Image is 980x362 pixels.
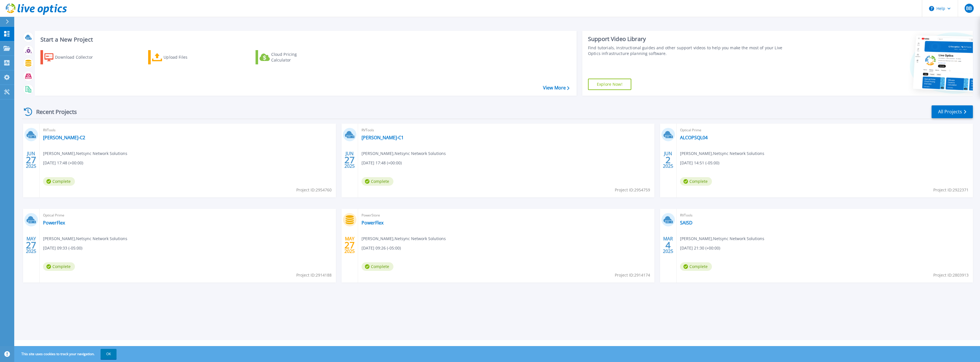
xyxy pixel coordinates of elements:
[932,105,973,118] a: All Projects
[101,349,117,359] button: OK
[26,243,36,248] span: 27
[665,158,671,162] span: 2
[615,187,650,193] span: Project ID: 2954759
[55,52,101,63] div: Download Collector
[680,177,712,186] span: Complete
[680,212,969,218] span: RVTools
[615,272,650,278] span: Project ID: 2914174
[40,50,104,64] a: Download Collector
[43,177,75,186] span: Complete
[588,35,792,43] div: Support Video Library
[663,235,673,255] div: MAR 2025
[362,160,402,166] span: [DATE] 17:48 (+00:00)
[933,272,969,278] span: Project ID: 2803913
[344,158,355,162] span: 27
[362,135,404,140] a: [PERSON_NAME]-C1
[663,150,673,170] div: JUN 2025
[665,243,671,248] span: 4
[43,245,82,251] span: [DATE] 09:33 (-05:00)
[22,105,85,119] div: Recent Projects
[362,220,383,226] a: PowerFlex
[164,52,209,63] div: Upload Files
[256,50,319,64] a: Cloud Pricing Calculator
[40,36,569,43] h3: Start a New Project
[362,262,393,271] span: Complete
[148,50,212,64] a: Upload Files
[43,262,75,271] span: Complete
[296,272,332,278] span: Project ID: 2914188
[26,150,36,170] div: JUN 2025
[362,127,651,133] span: RVTools
[680,236,764,242] span: [PERSON_NAME] , Netsync Network Solutions
[680,127,969,133] span: Optical Prime
[26,235,36,255] div: MAY 2025
[588,79,631,90] a: Explore Now!
[344,243,355,248] span: 27
[543,85,569,91] a: View More
[588,45,792,56] div: Find tutorials, instructional guides and other support videos to help you make the most of your L...
[43,220,65,226] a: PowerFlex
[26,158,36,162] span: 27
[966,6,972,11] span: BB
[362,177,393,186] span: Complete
[296,187,332,193] span: Project ID: 2954760
[362,212,651,218] span: PowerStore
[344,150,355,170] div: JUN 2025
[43,160,83,166] span: [DATE] 17:48 (+00:00)
[43,127,332,133] span: RVTools
[43,212,332,218] span: Optical Prime
[43,150,127,157] span: [PERSON_NAME] , Netsync Network Solutions
[271,52,317,63] div: Cloud Pricing Calculator
[933,187,969,193] span: Project ID: 2922371
[680,160,719,166] span: [DATE] 14:51 (-05:00)
[362,245,401,251] span: [DATE] 09:26 (-05:00)
[680,150,764,157] span: [PERSON_NAME] , Netsync Network Solutions
[43,135,85,140] a: [PERSON_NAME]-C2
[16,349,117,359] span: This site uses cookies to track your navigation.
[362,150,446,157] span: [PERSON_NAME] , Netsync Network Solutions
[43,236,127,242] span: [PERSON_NAME] , Netsync Network Solutions
[680,220,693,226] a: SAISD
[680,245,720,251] span: [DATE] 21:30 (+00:00)
[680,262,712,271] span: Complete
[680,135,708,140] a: ALCOPSQL04
[362,236,446,242] span: [PERSON_NAME] , Netsync Network Solutions
[344,235,355,255] div: MAY 2025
